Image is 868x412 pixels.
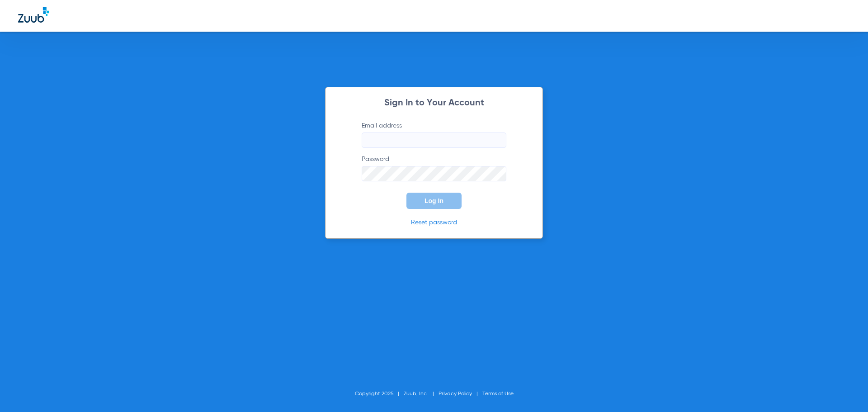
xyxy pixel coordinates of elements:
label: Email address [362,121,506,148]
a: Reset password [411,219,457,226]
input: Password [362,166,506,181]
h2: Sign In to Your Account [348,99,520,108]
img: Zuub Logo [18,7,49,23]
a: Privacy Policy [439,391,472,397]
span: Log In [425,197,443,204]
li: Copyright 2025 [355,389,404,398]
input: Email address [362,133,506,148]
a: Terms of Use [482,391,514,397]
button: Log In [406,193,462,209]
li: Zuub, Inc. [404,389,439,398]
label: Password [362,155,506,181]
